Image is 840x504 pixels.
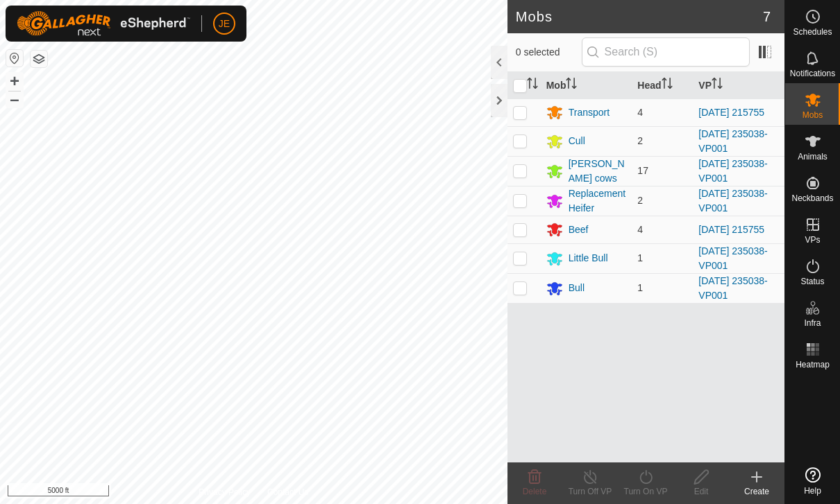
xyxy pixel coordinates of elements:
[637,107,643,118] span: 4
[267,486,308,498] a: Contact Us
[569,281,585,295] div: Bull
[516,45,582,60] span: 0 selected
[798,153,828,161] span: Animals
[803,111,823,119] span: Mobs
[6,73,23,89] button: +
[199,486,251,498] a: Privacy Policy
[562,485,618,498] div: Turn Off VP
[662,80,673,91] p-sorticon: Activate to sort
[698,107,764,118] a: [DATE] 215755
[791,194,833,202] span: Neckbands
[712,80,723,91] p-sorticon: Activate to sort
[800,277,824,286] span: Status
[729,485,784,498] div: Create
[17,11,190,36] img: Gallagher Logo
[637,252,643,263] span: 1
[698,224,764,235] a: [DATE] 215755
[569,105,610,120] div: Transport
[785,462,840,501] a: Help
[6,91,23,107] button: –
[790,69,835,78] span: Notifications
[516,8,763,25] h2: Mobs
[637,135,643,146] span: 2
[523,487,547,496] span: Delete
[566,80,577,91] p-sorticon: Activate to sort
[527,80,538,91] p-sorticon: Activate to sort
[693,72,784,99] th: VP
[698,188,767,214] a: [DATE] 235038-VP001
[637,282,643,293] span: 1
[637,165,648,176] span: 17
[637,195,643,206] span: 2
[632,72,693,99] th: Head
[796,360,830,369] span: Heatmap
[569,251,608,266] div: Little Bull
[6,50,23,67] button: Reset Map
[805,236,820,244] span: VPs
[569,134,585,148] div: Cull
[569,223,589,237] div: Beef
[698,158,767,184] a: [DATE] 235038-VP001
[673,485,729,498] div: Edit
[793,28,832,36] span: Schedules
[569,157,627,186] div: [PERSON_NAME] cows
[763,6,771,27] span: 7
[698,275,767,301] a: [DATE] 235038-VP001
[219,17,230,31] span: JE
[804,487,821,495] span: Help
[804,319,821,327] span: Infra
[698,245,767,271] a: [DATE] 235038-VP001
[698,128,767,154] a: [DATE] 235038-VP001
[569,186,627,216] div: Replacement Heifer
[637,224,643,235] span: 4
[618,485,673,498] div: Turn On VP
[31,51,47,67] button: Map Layers
[541,72,632,99] th: Mob
[582,37,750,67] input: Search (S)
